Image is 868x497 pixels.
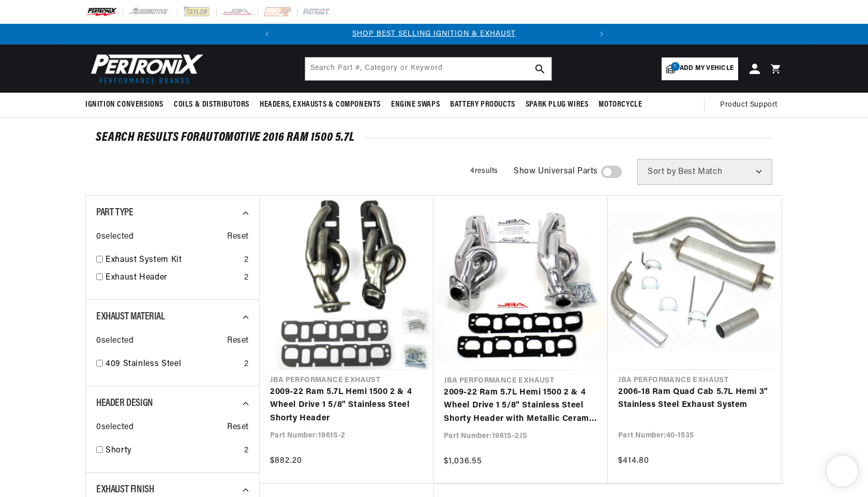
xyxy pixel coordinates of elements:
[227,421,249,434] span: Reset
[106,358,240,371] a: 409 Stainless Steel
[720,99,777,111] span: Product Support
[270,386,423,426] a: 2009-22 Ram 5.7L Hemi 1500 2 & 4 Wheel Drive 1 5/8" Stainless Steel Shorty Header
[526,99,589,110] span: Spark Plug Wires
[96,485,154,495] span: Exhaust Finish
[637,159,772,185] select: Sort by
[174,99,249,110] span: Coils & Distributors
[106,444,240,458] a: Shorty
[591,24,612,45] button: Translation missing: en.sections.announcements.next_announcement
[244,358,249,371] div: 2
[529,57,551,80] button: search button
[96,421,133,434] span: 0 selected
[598,99,642,110] span: Motorcycle
[96,133,772,143] div: SEARCH RESULTS FOR Automotive 2016 Ram 1500 5.7L
[85,99,163,110] span: Ignition Conversions
[444,386,597,426] a: 2009-22 Ram 5.7L Hemi 1500 2 & 4 Wheel Drive 1 5/8" Stainless Steel Shorty Header with Metallic C...
[96,334,133,348] span: 0 selected
[352,30,516,38] a: SHOP BEST SELLING IGNITION & EXHAUST
[96,208,133,218] span: Part Type
[257,24,277,45] button: Translation missing: en.sections.announcements.previous_announcement
[680,64,734,74] span: Add my vehicle
[59,24,809,45] slideshow-component: Translation missing: en.sections.announcements.announcement_bar
[450,99,515,110] span: Battery Products
[227,334,249,348] span: Reset
[255,93,386,117] summary: Headers, Exhausts & Components
[85,93,169,117] summary: Ignition Conversions
[514,165,598,179] span: Show Universal Parts
[85,51,204,86] img: Pertronix
[169,93,255,117] summary: Coils & Distributors
[260,99,381,110] span: Headers, Exhausts & Components
[445,93,520,117] summary: Battery Products
[244,271,249,285] div: 2
[277,28,591,40] div: Announcement
[244,444,249,458] div: 2
[648,168,676,176] span: Sort by
[662,57,738,80] a: 1Add my vehicle
[520,93,594,117] summary: Spark Plug Wires
[227,230,249,244] span: Reset
[386,93,445,117] summary: Engine Swaps
[391,99,440,110] span: Engine Swaps
[96,312,165,322] span: Exhaust Material
[305,57,551,80] input: Search Part #, Category or Keyword
[618,386,771,412] a: 2006-18 Ram Quad Cab 5.7L Hemi 3" Stainless Steel Exhaust System
[96,398,153,408] span: Header Design
[720,93,783,118] summary: Product Support
[106,254,240,267] a: Exhaust System Kit
[470,167,498,175] span: 4 results
[106,271,240,285] a: Exhaust Header
[277,28,591,40] div: 1 of 2
[244,254,249,267] div: 2
[671,62,680,71] span: 1
[96,230,133,244] span: 0 selected
[593,93,647,117] summary: Motorcycle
